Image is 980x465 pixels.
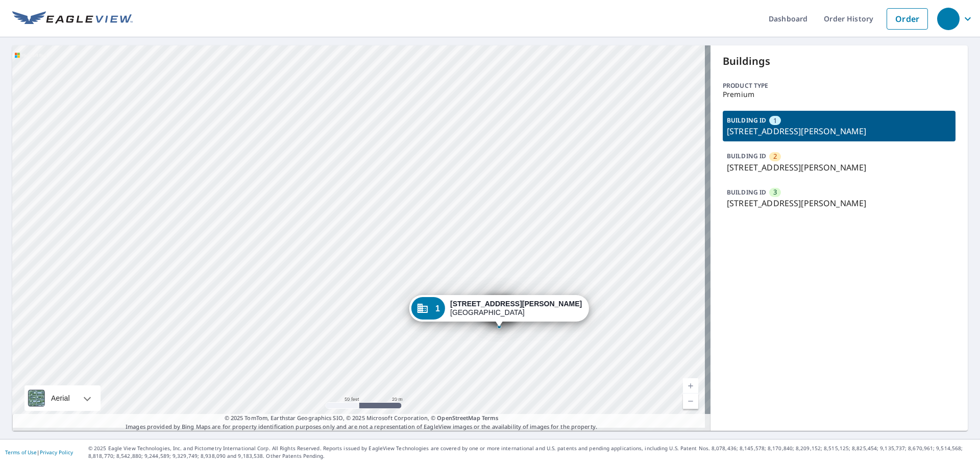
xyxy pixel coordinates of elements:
[773,152,777,161] span: 2
[727,188,766,197] p: BUILDING ID
[12,11,133,27] img: EV Logo
[727,161,951,174] p: [STREET_ADDRESS][PERSON_NAME]
[48,385,73,411] div: Aerial
[727,197,951,209] p: [STREET_ADDRESS][PERSON_NAME]
[482,414,499,422] a: Terms
[887,8,928,30] a: Order
[773,187,777,197] span: 3
[437,414,480,422] a: OpenStreetMap
[5,449,73,455] p: |
[409,295,589,327] div: Dropped pin, building 1, Commercial property, 3517 Wallace Loop Rd Ravenden Springs, AR 72460
[225,414,499,423] span: © 2025 TomTom, Earthstar Geographics SIO, © 2025 Microsoft Corporation, ©
[450,300,582,308] strong: [STREET_ADDRESS][PERSON_NAME]
[435,305,440,312] span: 1
[727,125,951,137] p: [STREET_ADDRESS][PERSON_NAME]
[450,300,582,317] div: [GEOGRAPHIC_DATA]
[727,116,766,125] p: BUILDING ID
[723,81,955,90] p: Product type
[24,385,101,411] div: Aerial
[683,394,698,409] a: Current Level 19, Zoom Out
[727,152,766,160] p: BUILDING ID
[40,449,73,456] a: Privacy Policy
[88,445,975,460] p: © 2025 Eagle View Technologies, Inc. and Pictometry International Corp. All Rights Reserved. Repo...
[12,414,710,431] p: Images provided by Bing Maps are for property identification purposes only and are not a represen...
[683,378,698,394] a: Current Level 19, Zoom In
[5,449,37,456] a: Terms of Use
[723,54,955,69] p: Buildings
[723,90,955,99] p: Premium
[773,116,777,126] span: 1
